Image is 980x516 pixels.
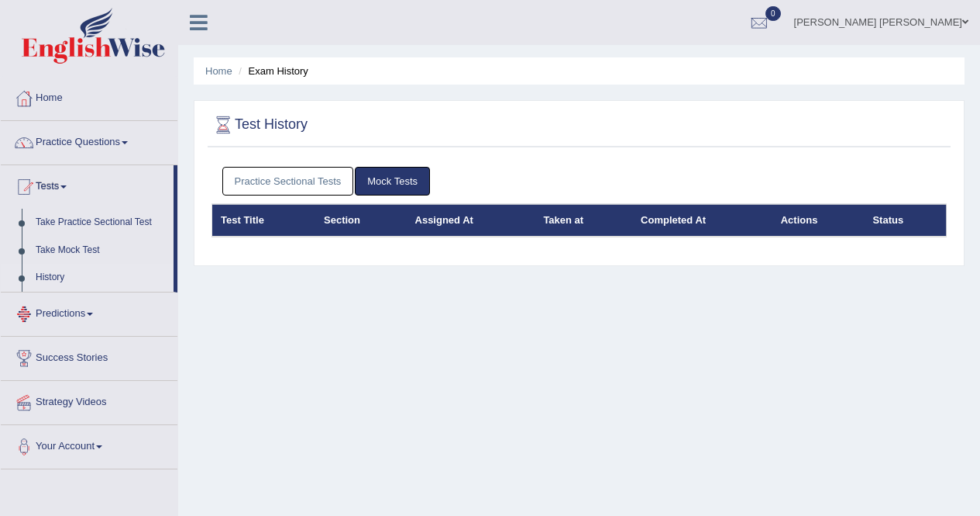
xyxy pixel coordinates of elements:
a: History [29,264,174,292]
a: Home [205,65,232,77]
a: Strategy Videos [1,381,177,420]
a: Predictions [1,293,177,331]
a: Home [1,77,177,116]
h2: Test History [211,113,308,137]
li: Exam History [235,64,308,78]
a: Mock Tests [355,167,430,196]
th: Taken at [535,204,632,237]
th: Test Title [212,204,316,237]
th: Completed At [632,204,772,237]
th: Actions [772,204,865,237]
a: Practice Questions [1,121,177,160]
a: Your Account [1,425,177,464]
a: Practice Sectional Tests [222,167,354,196]
a: Take Practice Sectional Test [29,209,174,237]
a: Tests [1,165,174,204]
th: Status [864,204,946,237]
span: 0 [765,6,781,21]
a: Take Mock Test [29,237,174,265]
th: Assigned At [407,204,535,237]
a: Success Stories [1,337,177,376]
th: Section [315,204,407,237]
